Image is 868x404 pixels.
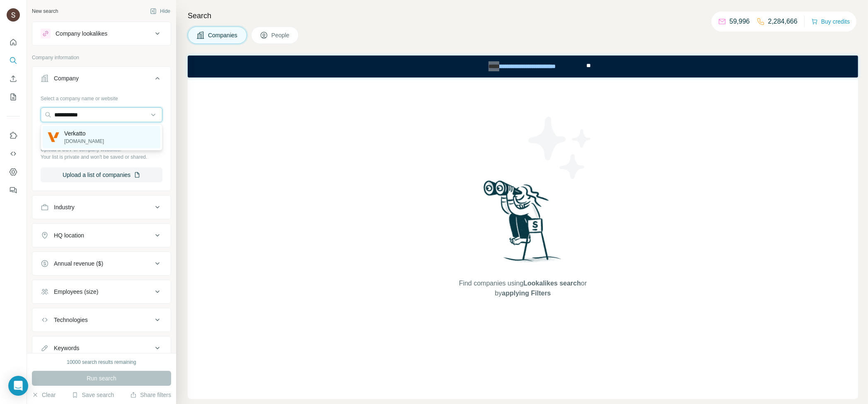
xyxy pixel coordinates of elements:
[41,167,162,182] button: Upload a list of companies
[130,391,171,399] button: Share filters
[7,71,20,86] button: Enrich CSV
[32,338,171,358] button: Keywords
[32,225,171,245] button: HQ location
[768,17,798,27] p: 2,284,666
[7,128,20,143] button: Use Surfe on LinkedIn
[188,56,858,77] iframe: Banner
[54,74,79,82] div: Company
[730,17,750,27] p: 59,996
[7,183,20,198] button: Feedback
[208,31,238,39] span: Companies
[7,146,20,161] button: Use Surfe API
[32,197,171,217] button: Industry
[64,138,104,145] p: [DOMAIN_NAME]
[144,5,176,17] button: Hide
[67,358,136,366] div: 10000 search results remaining
[480,178,566,271] img: Surfe Illustration - Woman searching with binoculars
[32,310,171,330] button: Technologies
[64,129,104,138] p: Verkatto
[32,282,171,302] button: Employees (size)
[8,376,28,396] div: Open Intercom Messenger
[523,111,597,185] img: Surfe Illustration - Stars
[271,31,290,39] span: People
[54,231,84,239] div: HQ location
[32,7,58,15] div: New search
[523,280,581,287] span: Lookalikes search
[54,316,88,324] div: Technologies
[502,290,551,297] span: applying Filters
[811,16,850,27] button: Buy credits
[7,8,20,22] img: Avatar
[7,35,20,50] button: Quick start
[41,153,162,161] p: Your list is private and won't be saved or shared.
[54,203,75,211] div: Industry
[7,165,20,179] button: Dashboard
[72,391,114,399] button: Save search
[56,29,107,38] div: Company lookalikes
[7,53,20,68] button: Search
[48,132,59,143] img: Verkatto
[32,68,171,92] button: Company
[54,344,79,352] div: Keywords
[54,288,98,296] div: Employees (size)
[32,254,171,273] button: Annual revenue ($)
[41,92,162,102] div: Select a company name or website
[7,90,20,104] button: My lists
[54,259,103,268] div: Annual revenue ($)
[32,54,171,61] p: Company information
[32,391,56,399] button: Clear
[32,24,171,44] button: Company lookalikes
[188,10,858,22] h4: Search
[457,278,589,298] span: Find companies using or by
